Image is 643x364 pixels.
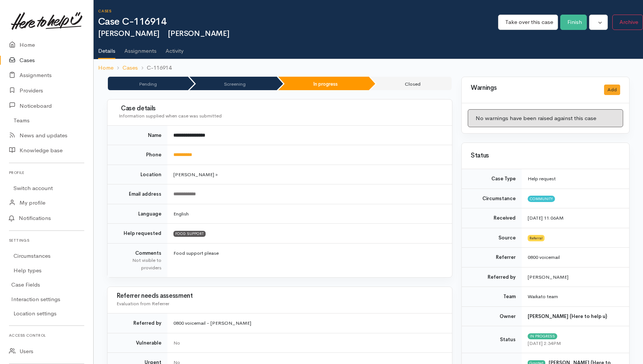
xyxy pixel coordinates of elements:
[278,77,369,90] li: In progress
[468,109,623,128] div: No warnings have been raised against this case
[107,184,167,204] td: Email address
[167,204,452,224] td: English
[116,257,161,271] div: Not visible to providers
[612,15,643,30] button: Archive
[528,313,607,319] b: [PERSON_NAME] (Here to help u)
[462,326,522,353] td: Status
[138,64,172,72] li: C-116914
[528,196,555,202] span: Community
[9,168,84,178] h6: Profile
[119,112,443,120] div: Information supplied when case was submitted
[528,333,557,339] span: In progress
[98,16,498,27] h1: Case C-116914
[462,306,522,326] td: Owner
[522,248,629,267] td: 0800 voicemail
[116,300,169,307] span: Evaluation from Referrer
[370,77,452,90] li: Closed
[167,243,452,277] td: Food support please
[462,189,522,208] td: Circumstance
[166,38,184,59] a: Activity
[462,287,522,307] td: Team
[528,235,545,241] span: Referral
[167,313,452,333] td: 0800 voicemail - [PERSON_NAME]
[173,339,443,347] div: No
[107,243,167,277] td: Comments
[189,77,277,90] li: Screening
[528,340,620,347] div: [DATE] 2:34PM
[462,169,522,189] td: Case Type
[173,231,206,237] span: FOOD SUPPORT
[98,38,115,59] a: Details
[498,15,558,30] button: Take over this case
[107,313,167,333] td: Referred by
[471,85,595,92] h3: Warnings
[107,333,167,353] td: Vulnerable
[528,293,558,300] span: Waikato team
[98,9,498,13] h6: Cases
[164,29,229,38] span: [PERSON_NAME]
[94,59,643,77] nav: breadcrumb
[108,77,188,90] li: Pending
[522,169,629,189] td: Help request
[604,85,620,95] button: Add
[471,152,620,159] h3: Status
[98,64,113,72] a: Home
[528,215,564,221] time: [DATE] 11:06AM
[522,267,629,287] td: [PERSON_NAME]
[107,204,167,224] td: Language
[98,30,498,38] h2: [PERSON_NAME]
[462,208,522,228] td: Received
[462,228,522,248] td: Source
[116,293,443,300] h3: Referrer needs assessment
[124,38,157,59] a: Assignments
[462,267,522,287] td: Referred by
[560,15,587,30] button: Finish
[9,235,84,245] h6: Settings
[9,330,84,340] h6: Access control
[107,145,167,165] td: Phone
[107,224,167,244] td: Help requested
[107,165,167,184] td: Location
[119,105,443,112] h3: Case details
[462,248,522,267] td: Referrer
[107,126,167,145] td: Name
[122,64,138,72] a: Cases
[173,171,218,178] span: [PERSON_NAME] »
